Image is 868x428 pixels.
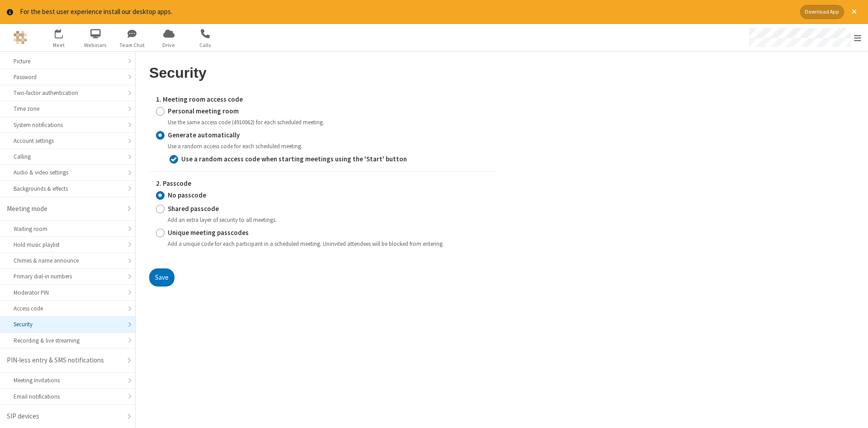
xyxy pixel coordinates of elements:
[14,168,122,177] div: Audio & video settings
[14,304,122,313] div: Access code
[14,184,122,193] div: Backgrounds & effects
[14,104,122,113] div: Time zone
[14,136,122,145] div: Account settings
[14,31,27,44] img: QA Selenium DO NOT DELETE OR CHANGE
[14,225,122,233] div: Waiting room
[3,24,37,51] button: Logo
[168,228,249,237] strong: Unique meeting passcodes
[847,5,861,19] button: Close alert
[79,41,113,49] span: Webinars
[168,240,490,248] div: Add a unique code for each participant in a scheduled meeting. Uninvited attendees will be blocke...
[168,204,219,213] strong: Shared passcode
[168,107,239,115] strong: Personal meeting room
[156,179,490,189] label: 2. Passcode
[14,376,122,385] div: Meeting Invitations
[168,216,490,224] div: Add an extra layer of security to all meetings.
[800,5,844,19] button: Download App
[168,142,490,151] div: Use a random access code for each scheduled meeting.
[14,57,122,66] div: Picture
[156,94,490,105] label: 1. Meeting room access code
[14,256,122,265] div: Chimes & name announce
[42,41,76,49] span: Meet
[7,355,122,366] div: PIN-less entry & SMS notifications
[61,29,67,36] div: 1
[14,73,122,81] div: Password
[14,121,122,129] div: System notifications
[181,155,407,163] strong: Use a random access code when starting meetings using the 'Start' button
[149,65,496,81] h2: Security
[14,89,122,97] div: Two-factor authentication
[741,24,868,51] div: Open menu
[168,131,240,139] strong: Generate automatically
[152,41,186,49] span: Drive
[20,7,793,17] div: For the best user experience install our desktop apps.
[14,152,122,161] div: Calling
[149,268,175,287] button: Save
[14,288,122,297] div: Moderator PIN
[14,336,122,345] div: Recording & live streaming
[168,118,490,127] div: Use the same access code (4910062) for each scheduled meeting.
[14,320,122,329] div: Security
[14,240,122,249] div: Hold music playlist
[189,41,222,49] span: Calls
[7,204,122,214] div: Meeting mode
[168,191,206,199] strong: No passcode
[14,392,122,401] div: Email notifications
[7,411,122,422] div: SIP devices
[14,272,122,281] div: Primary dial-in numbers
[115,41,149,49] span: Team Chat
